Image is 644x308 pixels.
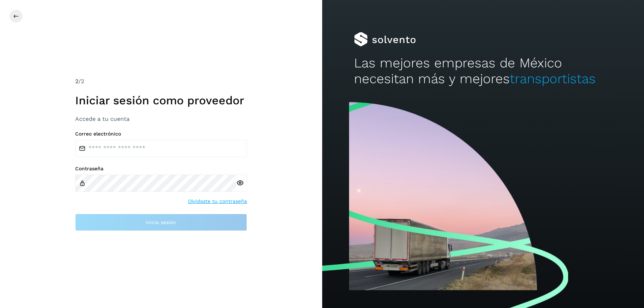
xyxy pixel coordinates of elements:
[75,115,247,122] h3: Accede a tu cuenta
[75,77,247,86] div: /2
[75,94,247,107] h1: Iniciar sesión como proveedor
[510,71,596,86] span: transportistas
[354,55,612,87] h2: Las mejores empresas de México necesitan más y mejores
[75,78,78,85] span: 2
[75,214,247,231] button: Inicia sesión
[75,166,247,172] label: Contraseña
[146,220,176,225] span: Inicia sesión
[188,198,247,205] a: Olvidaste tu contraseña
[75,131,247,137] label: Correo electrónico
